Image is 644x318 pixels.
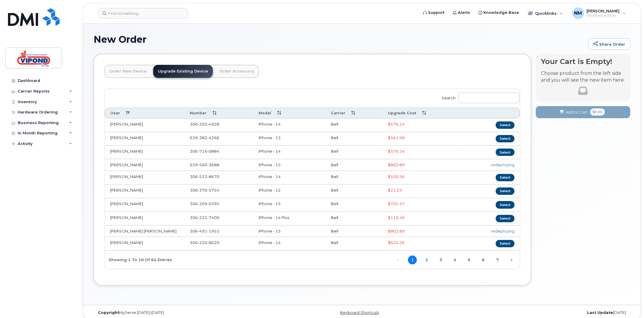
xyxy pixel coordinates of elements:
[383,108,462,118] th: Upgrade Cost: activate to sort column ascending
[207,229,219,233] span: 1953
[388,162,405,167] span: Full Upgrade Eligibility Date 2028-06-17
[207,149,219,154] span: 0884
[388,149,405,154] span: Full Upgrade Eligibility Date 2027-09-17
[565,109,588,115] span: Add to Cart
[190,188,219,192] span: 306
[450,256,459,264] a: 4
[190,149,219,154] span: 306
[198,215,207,220] span: 222
[253,184,326,198] td: iPhone - 12
[190,135,219,140] span: 639
[438,89,520,105] label: Search:
[105,225,184,237] td: [PERSON_NAME] [PERSON_NAME]
[184,108,253,118] th: Number: activate to sort column ascending
[326,212,383,225] td: Bell
[496,201,514,208] button: Select
[190,215,219,220] span: 306
[207,174,219,179] span: 8670
[253,108,326,118] th: Model: activate to sort column ascending
[253,118,326,132] td: iPhone - 14
[253,198,326,212] td: iPhone - 15
[94,310,272,315] div: MyServe [DATE]–[DATE]
[198,188,207,192] span: 370
[253,146,326,159] td: iPhone - 14
[198,229,207,233] span: 491
[451,310,630,315] div: [DATE]
[190,201,219,206] span: 306
[207,215,219,220] span: 7400
[388,240,405,245] span: Full Upgrade Eligibility Date 2027-11-19
[190,162,219,167] span: 639
[326,132,383,146] td: Bell
[105,184,184,198] td: [PERSON_NAME]
[388,135,405,140] span: Full Upgrade Eligibility Date 2027-02-15
[198,201,207,206] span: 209
[190,174,219,179] span: 306
[408,256,417,264] a: 1
[207,135,219,140] span: 4266
[253,212,326,225] td: iPhone - 14 Plus
[190,229,219,233] span: 306
[340,310,379,315] a: Keyboard Shortcuts
[105,237,184,251] td: [PERSON_NAME]
[105,159,184,171] td: [PERSON_NAME]
[541,70,625,84] p: Choose product from the left side and you will see the new item here.
[496,121,514,129] button: Select
[468,162,514,168] div: redeploying
[326,198,383,212] td: Bell
[496,135,514,142] button: Select
[207,240,219,245] span: 8620
[465,256,473,264] a: 5
[198,149,207,154] span: 716
[94,34,585,45] h1: New Order
[507,256,516,264] a: Next
[326,171,383,184] td: Bell
[190,240,219,245] span: 306
[105,171,184,184] td: [PERSON_NAME]
[105,146,184,159] td: [PERSON_NAME]
[326,146,383,159] td: Bell
[207,162,219,167] span: 3688
[105,198,184,212] td: [PERSON_NAME]
[190,122,219,126] span: 306
[587,310,613,315] strong: Last Update
[198,135,207,140] span: 382
[207,201,219,206] span: 0395
[388,174,405,179] span: Full Upgrade Eligibility Date 2027-08-30
[253,237,326,251] td: iPhone - 14
[105,132,184,146] td: [PERSON_NAME]
[215,65,259,78] a: Order Accessory
[458,93,520,103] input: Search:
[198,162,207,167] span: 560
[105,212,184,225] td: [PERSON_NAME]
[496,149,514,156] button: Select
[253,159,326,171] td: iPhone - 15
[198,122,207,126] span: 203
[253,171,326,184] td: iPhone - 14
[253,225,326,237] td: iPhone - 15
[207,122,219,126] span: 4928
[105,254,172,264] div: Showing 1 to 10 of 64 entries
[496,187,514,195] button: Select
[590,108,605,116] span: $0.00
[198,174,207,179] span: 533
[541,57,625,65] h4: Your Cart is Empty!
[388,215,405,220] span: Full Upgrade Eligibility Date 2026-01-27
[326,184,383,198] td: Bell
[394,256,403,264] a: Previous
[468,228,514,234] div: redeploying
[479,256,488,264] a: 6
[422,256,431,264] a: 2
[493,256,502,264] a: 7
[326,108,383,118] th: Carrier: activate to sort column ascending
[388,201,405,206] span: Full Upgrade Eligibility Date 2028-01-24
[496,174,514,181] button: Select
[105,108,184,118] th: User: activate to sort column descending
[536,106,630,118] button: Add to Cart $0.00
[388,122,405,126] span: Full Upgrade Eligibility Date 2027-09-18
[326,159,383,171] td: Bell
[153,65,213,78] a: Upgrade Existing Device
[198,240,207,245] span: 220
[326,118,383,132] td: Bell
[588,38,630,50] a: Share Order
